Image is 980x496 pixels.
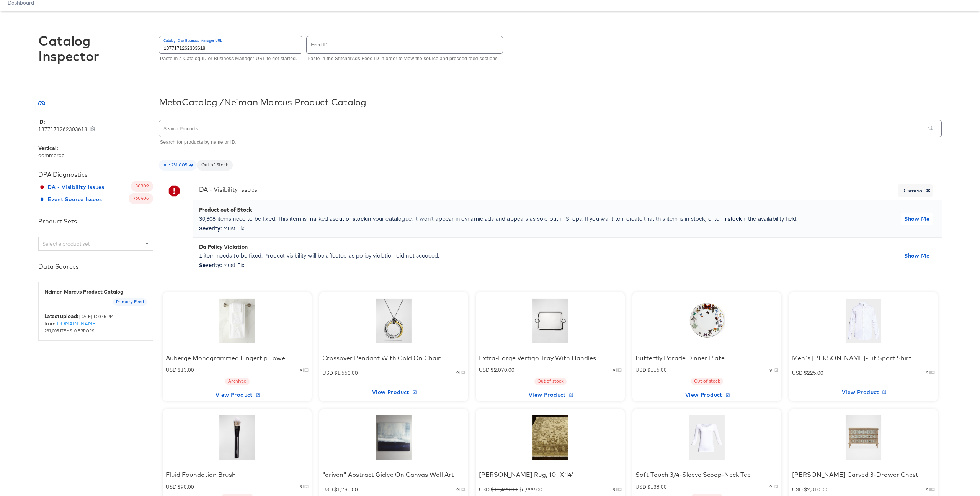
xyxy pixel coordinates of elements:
span: View Product [322,388,465,397]
span: Out of stock [534,378,567,384]
small: 9 [456,487,459,493]
span: Primary Feed [113,299,147,305]
b: Vertical: [38,145,58,151]
span: USD [322,486,334,493]
span: $17,499.00 [491,486,518,493]
span: USD [166,483,178,490]
span: 1377171262303618 [38,126,90,133]
div: [PERSON_NAME] Carved 3-Drawer Chest [792,470,935,479]
div: Must Fix [199,244,877,268]
strong: Severity: [199,224,222,232]
span: USD [322,370,334,376]
span: Out of Stock [197,162,233,168]
span: $138.00 [647,483,667,490]
div: Product out of Stock [199,207,877,213]
span: $13.00 [178,366,194,373]
span: View Product [479,390,622,400]
p: 1 item needs to be fixed. Product visibility will be affected as policy violation did not succeed. [199,252,877,258]
span: USD [479,486,491,493]
span: USD [792,486,804,493]
span: USD [635,366,647,373]
span: $2,070.00 [491,366,514,373]
span: Out of stock [691,378,723,384]
div: Catalog Inspector [38,33,153,64]
span: USD [166,366,178,373]
div: [PERSON_NAME] Rug, 10' X 14' [479,470,622,479]
div: Must Fix [199,207,877,231]
p: Paste in the StitcherAds Feed ID in order to view the source and proceed feed sections [307,55,498,63]
small: 9 [300,484,302,490]
span: $2,310.00 [804,486,828,493]
span: Show Me [904,251,929,261]
button: Dismiss [898,184,933,197]
div: Data Sources [38,263,153,270]
div: Extra-Large Vertigo Tray With Handles [479,354,622,363]
button: DA - Visibility Issues [38,181,108,193]
span: $90.00 [178,483,194,490]
span: Archived [225,378,250,384]
div: DA - Visibility Issues [199,186,258,193]
div: Out of Stock [197,160,233,171]
strong: Severity: [199,261,222,269]
small: 9 [613,487,615,493]
span: Show Me [904,214,929,224]
strong: out of stock [335,215,367,222]
div: All: 231,005 [159,160,197,171]
button: View Product [789,386,938,398]
span: $6,999.00 [518,486,542,493]
b: ID: [38,118,45,125]
button: View Product [163,389,312,401]
div: Men's [PERSON_NAME]-Fit Sport Shirt [792,354,935,363]
button: Show Me [901,250,933,262]
small: 9 [456,370,459,376]
small: [DATE] 1:20:45 PM [79,314,113,319]
button: Show Me [901,213,933,225]
span: USD [635,483,647,490]
div: Butterfly Parade Dinner Plate [635,354,778,363]
small: 9 [769,484,772,490]
strong: in stock [721,215,742,222]
button: View Product [476,389,625,401]
div: Select a product set [39,237,153,250]
span: $1,790.00 [334,486,358,493]
span: View Product [792,388,935,397]
small: 9 [926,370,928,376]
span: All: 231,005 [159,162,197,168]
span: View Product [166,390,309,400]
button: View Product [319,386,468,398]
div: "driven" Abstract Giclee On Canvas Wall Art [322,470,465,479]
p: 30,308 items need to be fixed. This item is marked as in your catalogue. It won't appear in dynam... [199,215,877,222]
span: USD [792,370,804,376]
div: Fluid Foundation Brush [166,470,309,479]
span: 760406 [129,195,153,202]
div: Crossover Pendant With Gold On Chain [322,354,465,363]
small: 9 [769,367,772,373]
b: Latest upload: [44,313,78,320]
span: 231,005 items. 0 errors. [44,328,95,333]
span: Dismiss [901,186,929,195]
button: View Product [632,389,781,401]
span: $225.00 [804,370,823,376]
div: Product Sets [38,217,153,225]
div: Auberge Monogrammed Fingertip Towel [166,354,309,363]
button: Event Source Issues [38,193,105,205]
small: 9 [613,367,615,373]
span: 30309 [131,183,153,189]
span: $1,550.00 [334,370,358,376]
div: from [44,313,147,334]
p: Search for products by name or ID. [160,139,936,146]
div: Neiman Marcus Product Catalog [44,288,147,296]
span: Event Source Issues [41,195,102,204]
span: View Product [635,390,778,400]
small: 9 [300,367,302,373]
div: Da Policy Violation [199,244,877,250]
span: USD [479,366,491,373]
div: Meta Catalog / Neiman Marcus Product Catalog [159,97,942,107]
p: Paste in a Catalog ID or Business Manager URL to get started. [160,55,297,63]
span: $115.00 [647,366,667,373]
div: Soft Touch 3/4-Sleeve Scoop-Neck Tee [635,470,778,479]
a: [DOMAIN_NAME] [56,320,97,327]
small: 9 [926,487,928,493]
div: DPA Diagnostics [38,171,153,178]
span: DA - Visibility Issues [41,182,105,192]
